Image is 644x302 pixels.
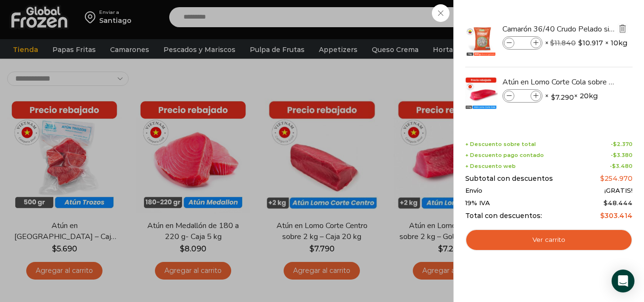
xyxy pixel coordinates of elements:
[545,36,627,50] span: × × 10kg
[465,187,482,195] span: Envío
[502,24,616,34] a: Camarón 36/40 Crudo Pelado sin Vena - Super Prime - Caja 10 kg
[465,212,542,220] span: Total con descuentos:
[612,163,616,169] span: $
[613,152,617,158] span: $
[545,89,598,103] span: × × 20kg
[613,141,633,147] bdi: 2.370
[604,187,633,195] span: ¡GRATIS!
[603,199,633,207] span: 48.444
[465,229,633,251] a: Ver carrito
[600,174,633,183] bdi: 254.970
[550,39,554,47] span: $
[610,163,633,169] span: -
[612,163,633,169] bdi: 3.480
[465,152,544,158] span: + Descuento pago contado
[611,152,633,158] span: -
[600,174,604,183] span: $
[551,93,574,102] bdi: 7.290
[551,93,555,102] span: $
[617,23,628,35] a: Eliminar Camarón 36/40 Crudo Pelado sin Vena - Super Prime - Caja 10 kg del carrito
[603,199,608,207] span: $
[465,199,490,207] span: 19% IVA
[600,211,604,220] span: $
[578,38,583,48] span: $
[578,38,603,48] bdi: 10.917
[465,175,553,183] span: Subtotal con descuentos
[618,24,627,33] img: Eliminar Camarón 36/40 Crudo Pelado sin Vena - Super Prime - Caja 10 kg del carrito
[465,141,536,147] span: + Descuento sobre total
[515,91,530,101] input: Product quantity
[611,141,633,147] span: -
[612,270,634,292] div: Open Intercom Messenger
[613,141,617,147] span: $
[515,38,530,48] input: Product quantity
[502,77,616,87] a: Atún en Lomo Corte Cola sobre 2 kg - Gold – Caja 20 kg
[465,163,516,169] span: + Descuento web
[550,39,576,47] bdi: 11.840
[613,152,633,158] bdi: 3.380
[600,211,633,220] bdi: 303.414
